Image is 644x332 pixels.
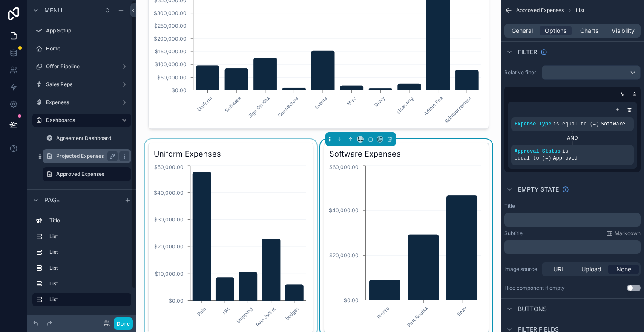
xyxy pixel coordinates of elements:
text: Pest Routes [406,305,429,328]
label: List [49,249,128,256]
button: Done [114,317,133,330]
label: Subtitle [504,230,523,237]
label: Approved Expenses [56,171,126,178]
label: Home [46,45,129,52]
a: Home [32,42,131,55]
span: Hidden pages [44,188,88,197]
div: chart [329,163,483,327]
label: List [49,265,128,271]
span: Page [44,196,60,204]
a: Expenses [32,96,131,109]
div: scrollable content [504,240,641,254]
label: List [49,233,128,240]
span: Expense Type [515,121,551,127]
div: AND [511,134,634,141]
tspan: $40,000.00 [329,207,359,213]
span: Approval Status [515,149,561,154]
a: Approved Expenses [43,167,131,181]
span: is equal to (=) [553,121,599,127]
label: Offer Pipeline [46,63,118,70]
label: Sales Reps [46,81,118,88]
div: scrollable content [504,213,641,227]
span: Visibility [612,26,635,35]
label: Dashboards [46,117,114,124]
span: URL [553,265,565,274]
label: Title [49,217,128,224]
a: Agreement Dashboard [43,131,131,145]
span: Upload [581,265,601,274]
span: Options [545,26,566,35]
label: List [49,280,128,287]
span: Filter [518,48,537,56]
text: Enzy [456,305,468,317]
span: Markdown [615,230,641,237]
h3: Software Expenses [329,148,483,160]
a: Markdown [606,230,641,237]
div: Hide component if empty [504,285,565,291]
span: None [616,265,631,274]
tspan: $60,000.00 [329,164,359,170]
span: Approved [553,155,578,161]
span: Menu [44,6,62,15]
a: Dashboards [32,114,131,127]
span: Empty state [518,185,559,194]
span: Charts [580,26,598,35]
label: Expenses [46,99,118,106]
label: Agreement Dashboard [56,135,129,142]
tspan: $20,000.00 [329,252,359,259]
span: Approved Expenses [516,7,564,14]
label: Title [504,203,515,210]
text: Pronto [376,305,391,320]
label: List [49,296,124,303]
div: scrollable content [27,210,136,315]
tspan: $0.00 [344,297,359,303]
label: Projected Expenses [56,153,114,160]
label: App Setup [46,27,129,34]
span: List [576,7,584,14]
span: Buttons [518,305,547,313]
a: Offer Pipeline [32,60,131,73]
a: App Setup [32,24,131,38]
a: Projected Expenses [43,149,131,163]
label: Relative filter [504,69,538,76]
span: Software [601,121,625,127]
label: Image source [504,266,538,273]
a: Sales Reps [32,78,131,91]
span: General [512,26,533,35]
